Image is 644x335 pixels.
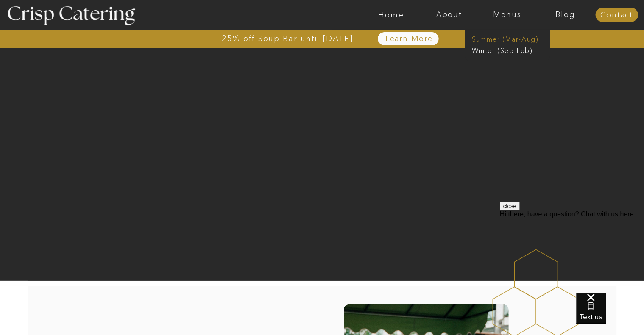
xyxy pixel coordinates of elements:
[478,11,536,19] a: Menus
[595,11,638,19] a: Contact
[500,202,644,303] iframe: podium webchat widget prompt
[192,34,387,43] a: 25% off Soup Bar until [DATE]!
[472,34,548,42] a: Summer (Mar-Aug)
[536,11,594,19] a: Blog
[472,46,541,54] a: Winter (Sep-Feb)
[576,293,644,335] iframe: podium webchat widget bubble
[366,35,453,43] a: Learn More
[420,11,478,19] a: About
[362,11,420,19] a: Home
